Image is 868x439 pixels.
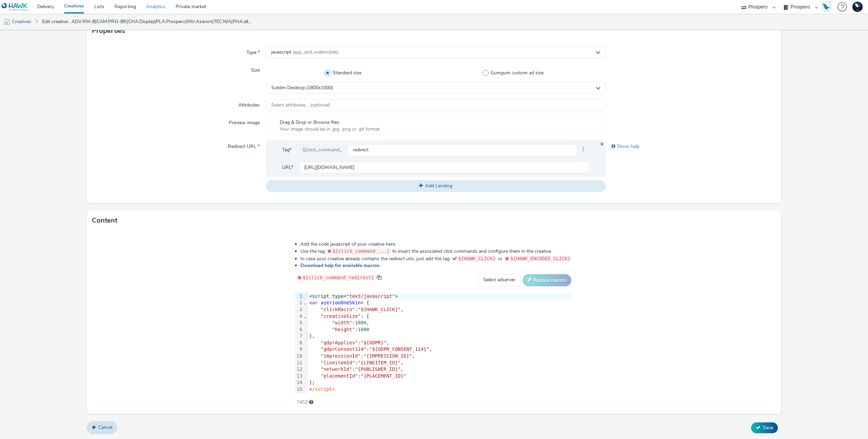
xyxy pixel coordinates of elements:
[333,70,361,76] span: Standard size
[248,64,262,74] label: Size
[295,366,303,373] div: 12
[510,256,570,261] span: ${HAWK_ENCODED_CLICK}
[295,306,303,313] div: 3
[307,346,573,353] div: : ,
[271,50,338,55] span: javascript
[295,326,303,333] div: 6
[321,353,361,359] span: "impressionId"
[332,320,352,325] span: "width"
[821,1,834,12] a: Hawk Academy
[751,422,778,433] button: Save
[307,386,573,393] div: <
[3,19,10,25] img: mobile
[297,144,347,156] div: ${click_command_
[98,424,112,431] span: Cancel
[606,140,776,153] div: Show help
[300,255,573,262] li: In case your creative already contains the redirect urls, just add the tag or
[321,340,358,345] span: "gdprApplies"
[295,386,303,393] div: 15
[307,326,573,333] div: :
[321,307,355,312] span: "clickMacro"
[307,300,573,306] div: = {
[358,360,400,365] span: "{LINEITEM_ID}"
[321,346,367,352] span: "gdprConsent114"
[821,1,831,12] img: Hawk Academy
[321,360,355,365] span: "lineitemId"
[299,161,590,173] input: url...
[321,300,361,305] span: azerionOneSkin
[307,340,573,346] div: : ,
[307,379,573,386] div: };
[458,256,496,261] span: ${HAWK_CLICK}
[236,99,262,109] label: Attributes
[295,300,303,306] div: 2
[307,366,573,373] div: : ,
[295,353,303,360] div: 10
[332,327,355,332] span: "height"
[491,70,544,76] span: Gumgum custom ad size
[226,117,262,126] label: Preview image
[321,373,358,379] span: "placementId"
[321,366,352,372] span: "networkId"
[852,2,863,12] img: Support Hawk
[369,346,429,352] span: "${GDPR_CONSENT_114}"
[307,313,573,320] div: : {
[307,306,573,313] div: : ,
[358,327,369,332] span: 1000
[295,293,303,300] div: 1
[39,14,256,30] a: Edit creative : ADV:RM-B|CAM:PRO-BR|CHA:Display|PLA:Prospero|INV:Azerion|TEC:N/A|PHA:all|OBJ:Awar...
[307,393,573,400] div: <script type= src= ><
[295,360,303,366] div: 11
[333,248,390,254] span: ${click_command_...}
[361,340,387,345] span: "${GDPR}"
[309,399,313,406] div: Maximum recommended length: 3000 characters.
[280,126,380,133] span: Your image should be in .jpg, .png or .gif format
[297,399,308,406] span: 7453
[321,313,361,319] span: "creativeSize"
[303,313,307,319] span: Fold line
[307,333,573,340] div: },
[266,180,606,192] button: Add Landing
[489,393,512,399] span: /script>
[295,373,303,380] div: 13
[377,275,381,280] span: copy to clipboard
[522,274,571,286] button: Replace macros
[295,320,303,326] div: 5
[355,366,401,372] span: "{PUBLISHER_ID}"
[309,300,318,305] span: var
[295,313,303,320] div: 4
[363,353,412,359] span: "{IMPRESSION_ID}"
[312,386,335,392] span: /script>
[358,307,400,312] span: "${HAWK_CLICK}"
[225,140,262,150] label: Redirect URL *
[92,215,117,226] h3: Content
[427,393,484,399] span: "[URL][DOMAIN_NAME]"
[347,393,415,399] span: "application/javascript"
[425,183,452,189] span: Add Landing
[300,262,383,269] a: Download help for available macros.
[300,241,573,248] li: Add the code javascript of your creative here.
[295,333,303,340] div: 7
[307,373,573,380] div: :
[303,300,307,305] span: Fold line
[307,353,573,360] div: : ,
[577,144,590,156] span: }
[307,293,573,300] div: <script type= >
[295,346,303,353] div: 9
[280,119,380,126] span: Drag & Drop or Browse files.
[2,3,28,11] img: undefined Logo
[271,102,330,108] span: Select attributes... (optional)
[300,248,573,255] li: Use the tag to insert the associated click commands and configure them in the creative.
[271,85,333,91] span: Sublim Desktop (1800x1000)
[293,49,338,55] span: (app_and_webmobile)
[307,360,573,366] div: : ,
[347,293,395,299] span: "text/javascript"
[295,340,303,346] div: 8
[295,393,303,400] div: 16
[295,379,303,386] div: 14
[355,320,367,325] span: 1800
[92,26,125,36] h3: Properties
[87,421,117,434] a: Cancel
[244,46,262,56] label: Type *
